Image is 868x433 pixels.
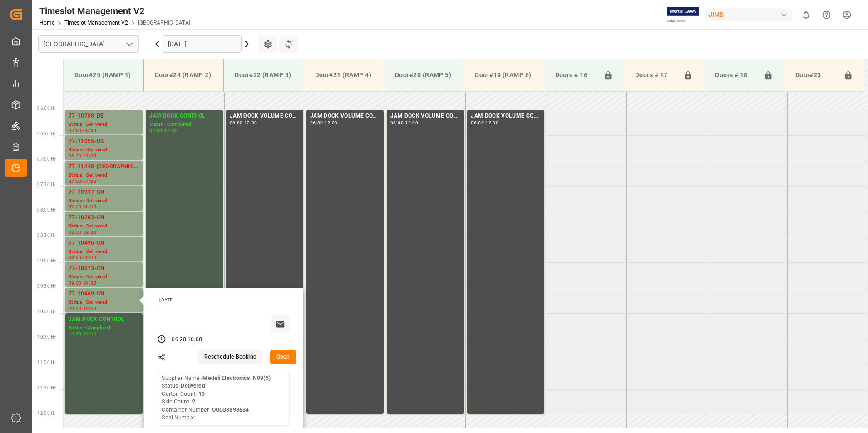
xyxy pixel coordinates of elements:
[149,121,219,128] div: Status - Completed
[37,131,56,136] span: 06:30 Hr
[69,137,139,146] div: 77-11055-US
[162,374,270,422] div: Supplier Name - Status - Carton Count - Skid Count - Container Number - Seal Number -
[69,315,139,324] div: JAM DOCK CONTROL
[311,67,376,84] div: Door#21 (RAMP 4)
[69,290,139,299] div: 77-10469-CN
[631,67,680,84] div: Doors # 17
[244,121,257,125] div: 12:00
[156,297,293,303] div: [DATE]
[310,121,323,125] div: 06:00
[192,399,195,405] b: 2
[38,35,139,53] input: Type to search/select
[792,67,840,84] div: Door#23
[82,128,83,133] div: -
[69,222,139,230] div: Status - Delivered
[149,112,219,121] div: JAM DOCK CONTROL
[69,230,82,234] div: 08:00
[69,188,139,197] div: 77-10317-CN
[82,230,83,234] div: -
[181,383,205,389] b: Delivered
[39,20,54,26] a: Home
[471,112,541,121] div: JAM DOCK VOLUME CONTROL
[83,128,96,133] div: 06:30
[37,106,56,111] span: 06:00 Hr
[37,385,56,390] span: 11:30 Hr
[212,407,249,413] b: OOLU8898634
[667,7,699,23] img: Exertis%20JAM%20-%20Email%20Logo.jpg_1722504956.jpg
[83,179,96,183] div: 07:30
[391,67,456,84] div: Door#20 (RAMP 5)
[37,411,56,416] span: 12:00 Hr
[82,179,83,183] div: -
[390,121,404,125] div: 06:00
[69,281,82,285] div: 09:00
[69,154,82,158] div: 06:30
[37,335,56,340] span: 10:30 Hr
[796,5,816,25] button: show 0 new notifications
[69,112,139,121] div: 77-10708-DE
[202,375,270,381] b: Medeli Electronics IN09(5)
[69,299,139,306] div: Status - Delivered
[404,121,405,125] div: -
[69,306,82,310] div: 09:30
[83,205,96,209] div: 08:00
[149,128,163,133] div: 06:00
[69,256,82,260] div: 08:30
[69,273,139,281] div: Status - Delivered
[82,205,83,209] div: -
[83,332,96,336] div: 12:00
[37,182,56,187] span: 07:30 Hr
[163,35,242,53] input: DD.MM.YYYY
[69,332,82,336] div: 10:00
[83,230,96,234] div: 08:30
[151,67,216,84] div: Door#24 (RAMP 2)
[471,121,484,125] div: 06:00
[485,121,498,125] div: 12:00
[69,264,139,273] div: 77-10373-CN
[198,391,205,397] b: 19
[82,256,83,260] div: -
[37,360,56,365] span: 11:00 Hr
[816,5,837,25] button: Help Center
[405,121,418,125] div: 12:00
[83,256,96,260] div: 09:00
[162,128,163,133] div: -
[39,4,190,18] div: Timeslot Management V2
[484,121,485,125] div: -
[69,162,139,172] div: 77-11240-[GEOGRAPHIC_DATA]
[552,67,600,84] div: Doors # 16
[37,258,56,263] span: 09:00 Hr
[83,154,96,158] div: 07:00
[390,112,460,121] div: JAM DOCK VOLUME CONTROL
[122,37,136,51] button: open menu
[82,154,83,158] div: -
[172,336,186,344] div: 09:30
[37,284,56,289] span: 09:30 Hr
[83,281,96,285] div: 09:30
[69,128,82,133] div: 06:00
[37,309,56,314] span: 10:00 Hr
[71,67,136,84] div: Door#25 (RAMP 1)
[230,112,300,121] div: JAM DOCK VOLUME CONTROL
[69,248,139,256] div: Status - Delivered
[83,306,96,310] div: 10:00
[230,121,243,125] div: 06:00
[186,336,187,344] div: -
[270,350,296,364] button: Open
[69,324,139,332] div: Status - Completed
[37,157,56,162] span: 07:00 Hr
[198,350,263,364] button: Reschedule Booking
[82,281,83,285] div: -
[69,205,82,209] div: 07:30
[69,172,139,179] div: Status - Delivered
[82,306,83,310] div: -
[231,67,296,84] div: Door#22 (RAMP 3)
[37,207,56,212] span: 08:00 Hr
[69,213,139,222] div: 77-10283-CN
[243,121,244,125] div: -
[187,336,202,344] div: 10:00
[82,332,83,336] div: -
[705,6,796,23] button: JIMS
[325,121,338,125] div: 12:00
[69,179,82,183] div: 07:00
